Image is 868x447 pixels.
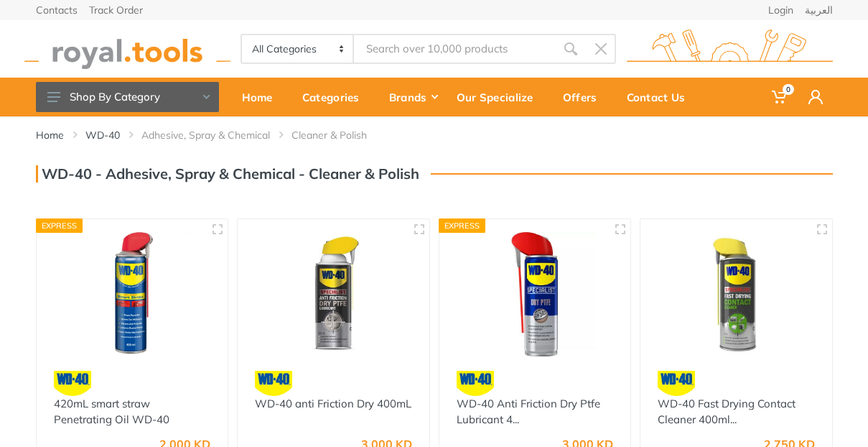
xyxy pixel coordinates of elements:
select: Category [242,35,355,63]
div: Categories [292,82,379,112]
nav: breadcrumb [36,128,833,142]
img: 25.webp [255,371,292,396]
a: العربية [805,5,833,15]
a: WD-40 Fast Drying Contact Cleaner 400ml... [658,397,795,427]
a: Track Order [89,5,143,15]
div: Express [36,218,83,233]
div: Offers [553,82,617,112]
span: 0 [783,84,794,95]
img: Royal Tools - WD-40 Fast Drying Contact Cleaner 400ml Specialist [653,232,819,356]
a: Adhesive, Spray & Chemical [141,128,270,142]
div: Contact Us [617,82,705,112]
a: Home [232,78,292,116]
img: Royal Tools - 420mL smart straw Penetrating Oil WD-40 [50,232,215,356]
img: royal.tools Logo [627,29,833,69]
img: royal.tools Logo [24,29,230,69]
div: Express [439,218,486,233]
a: 0 [762,78,798,116]
a: Login [768,5,793,15]
img: 25.webp [457,371,494,396]
a: Categories [292,78,379,116]
a: Offers [553,78,617,116]
img: Royal Tools - WD-40 Anti Friction Dry Ptfe Lubricant 400ml Specialist [452,232,618,356]
div: Home [232,82,292,112]
h3: WD-40 - Adhesive, Spray & Chemical - Cleaner & Polish [36,165,419,183]
a: Contact Us [617,78,705,116]
img: 25.webp [54,371,91,396]
a: WD-40 Anti Friction Dry Ptfe Lubricant 4... [457,397,600,427]
a: Our Specialize [447,78,553,116]
a: Contacts [36,5,78,15]
div: Our Specialize [447,82,553,112]
a: 420mL smart straw Penetrating Oil WD-40 [54,397,169,427]
a: WD-40 anti Friction Dry 400mL [255,397,411,410]
a: WD-40 [85,128,120,142]
img: Royal Tools - WD-40 anti Friction Dry 400mL [251,232,416,356]
button: Shop By Category [36,82,219,112]
div: Brands [379,82,447,112]
li: Cleaner & Polish [291,128,388,142]
a: Home [36,128,64,142]
input: Site search [354,34,555,64]
img: 25.webp [658,371,695,396]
